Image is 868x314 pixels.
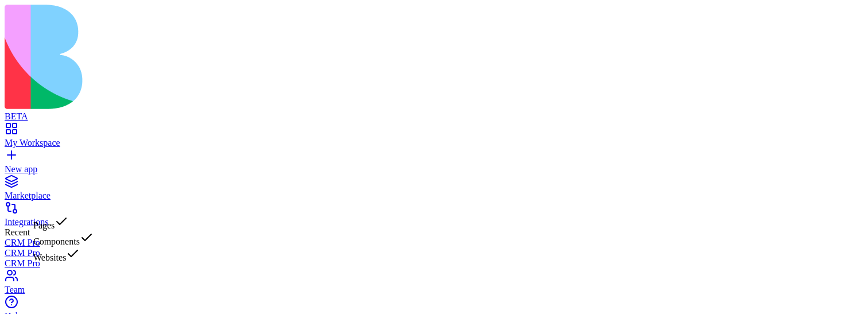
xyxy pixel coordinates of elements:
[5,238,863,248] a: CRM Pro
[33,231,94,247] div: Components
[5,285,863,295] div: Team
[5,258,863,269] a: CRM Pro
[5,217,863,227] div: Integrations
[5,127,863,148] a: My Workspace
[33,247,94,263] div: Websites
[5,164,863,175] div: New app
[5,180,863,201] a: Marketplace
[5,227,30,237] span: Recent
[5,207,863,227] a: Integrations
[5,248,863,258] a: CRM Pro
[33,215,94,263] div: Suggestions
[5,101,863,122] a: BETA
[33,215,94,231] div: Pages
[5,154,863,175] a: New app
[5,274,863,295] a: Team
[5,5,466,109] img: logo
[5,111,863,122] div: BETA
[5,191,863,201] div: Marketplace
[5,138,863,148] div: My Workspace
